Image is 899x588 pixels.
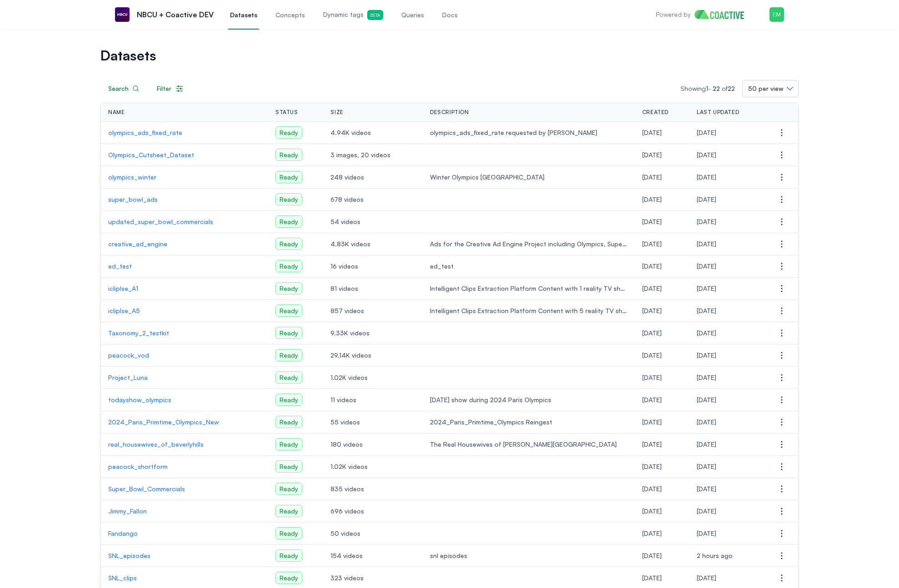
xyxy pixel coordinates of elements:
span: Thursday, February 20, 2025 at 3:22:40 PM UTC [642,329,662,337]
a: ed_test [108,262,261,271]
span: Ready [275,304,302,317]
span: Datasets [230,10,257,20]
p: Taxonomy_2_testkit [108,329,261,338]
span: Monday, December 9, 2024 at 11:51:10 PM UTC [697,485,716,493]
span: Thursday, March 20, 2025 at 7:32:46 PM UTC [642,262,662,270]
span: Wednesday, January 22, 2025 at 12:14:28 AM UTC [642,351,662,359]
span: Tuesday, December 10, 2024 at 2:06:59 AM UTC [642,418,662,426]
span: Ready [275,282,302,294]
span: Ready [275,438,302,450]
p: SNL_episodes [108,551,261,560]
span: 54 videos [330,217,415,226]
span: The Real Housewives of [PERSON_NAME][GEOGRAPHIC_DATA] [430,440,628,449]
span: Friday, March 14, 2025 at 6:45:45 PM UTC [642,307,662,314]
span: 835 videos [330,484,415,493]
p: olympics_winter [108,173,261,182]
span: Monday, March 17, 2025 at 7:27:30 AM UTC [642,284,662,292]
span: Ready [275,327,302,339]
span: Last Updated [697,109,739,116]
span: Ready [275,527,302,539]
span: Friday, April 25, 2025 at 5:01:02 PM UTC [642,151,662,159]
span: [DATE] show during 2024 Paris Olympics [430,395,628,404]
span: Wednesday, April 2, 2025 at 5:40:59 PM UTC [697,218,716,225]
h1: Datasets [100,49,799,62]
span: Friday, January 17, 2025 at 4:37:49 AM UTC [697,374,716,381]
span: 16 videos [330,262,415,271]
p: Showing - [680,84,742,93]
span: Wednesday, May 28, 2025 at 10:16:08 PM UTC [642,129,662,136]
span: Thursday, December 19, 2024 at 8:47:15 AM UTC [697,396,716,404]
span: 248 videos [330,173,415,182]
span: Description [430,109,469,116]
span: 22 [728,85,735,92]
a: Jimmy_Fallon [108,507,261,516]
span: 696 videos [330,507,415,516]
span: 154 videos [330,551,415,560]
span: Ready [275,394,302,406]
span: Friday, April 25, 2025 at 5:04:35 PM UTC [697,151,716,159]
span: Wednesday, April 2, 2025 at 5:51:11 PM UTC [642,195,662,203]
p: Fandango [108,529,261,538]
span: Sunday, November 10, 2024 at 1:20:49 PM UTC [642,485,662,493]
p: olympics_ads_fixed_rate [108,128,261,137]
span: Monday, December 9, 2024 at 11:50:47 PM UTC [697,529,716,537]
span: 323 videos [330,573,415,583]
span: Ready [275,126,302,139]
span: Wednesday, March 19, 2025 at 10:22:08 PM UTC [697,307,716,314]
span: Size [330,109,343,116]
span: Tuesday, November 19, 2024 at 11:25:18 PM UTC [642,463,662,470]
a: todayshow_olympics [108,395,261,404]
span: olympics_ads_fixed_rate requested by [PERSON_NAME] [430,128,628,137]
a: creative_ad_engine [108,239,261,249]
span: 4.83K videos [330,239,415,249]
span: 1.02K videos [330,462,415,471]
span: Ready [275,505,302,517]
span: Ready [275,572,302,584]
p: Super_Bowl_Commercials [108,484,261,493]
span: 29.14K videos [330,351,415,360]
span: Tuesday, December 17, 2024 at 9:15:39 PM UTC [642,396,662,404]
span: Thursday, December 19, 2024 at 9:22:52 PM UTC [697,440,716,448]
span: Monday, March 17, 2025 at 8:52:36 PM UTC [697,329,716,337]
span: Monday, December 9, 2024 at 11:51:44 PM UTC [697,463,716,470]
span: 2024_Paris_Primtime_Olympics Reingest [430,418,628,427]
span: 50 per view [748,84,784,93]
span: 4.94K videos [330,128,415,137]
a: peacock_vod [108,351,261,360]
span: Wednesday, June 11, 2025 at 9:18:07 PM UTC [697,507,716,515]
span: Monday, March 17, 2025 at 2:23:49 PM UTC [697,284,716,292]
div: Filter [157,84,184,93]
span: Ready [275,149,302,161]
a: real_housewives_of_beverlyhills [108,440,261,449]
span: Ready [275,483,302,495]
span: Beta [367,10,383,20]
span: 9.33K videos [330,329,415,338]
a: icliplse_A5 [108,306,261,315]
span: Thursday, August 14, 2025 at 5:42:38 PM UTC [697,552,733,559]
span: Wednesday, April 2, 2025 at 7:59:12 PM UTC [642,173,662,181]
span: Name [108,109,125,116]
button: Menu for the logged in user [769,7,784,22]
span: Monday, November 4, 2024 at 4:52:52 AM UTC [642,552,662,559]
span: Wednesday, December 11, 2024 at 6:28:33 PM UTC [697,418,716,426]
span: Monday, December 9, 2024 at 11:51:35 PM UTC [697,574,716,582]
img: NBCU + Coactive DEV [115,7,130,22]
span: Wednesday, April 2, 2025 at 6:00:57 PM UTC [697,195,716,203]
span: Sunday, November 3, 2024 at 6:08:53 PM UTC [642,574,662,582]
div: Search [108,84,140,93]
a: updated_super_bowl_commercials [108,217,261,226]
span: 55 videos [330,418,415,427]
p: NBCU + Coactive DEV [137,9,214,20]
span: Monday, August 11, 2025 at 4:52:29 PM UTC [697,351,716,359]
span: Intelligent Clips Extraction Platform Content with 5 reality TV shows [430,306,628,315]
a: Olympics_Cutsheet_Dataset [108,150,261,159]
span: Ready [275,416,302,428]
span: Thursday, November 7, 2024 at 10:52:16 PM UTC [642,507,662,515]
span: Status [275,109,298,116]
span: Ads for the Creative Ad Engine Project including Olympics, Super Bowl, Engagement and NBA [430,239,628,249]
button: Filter [149,80,192,97]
